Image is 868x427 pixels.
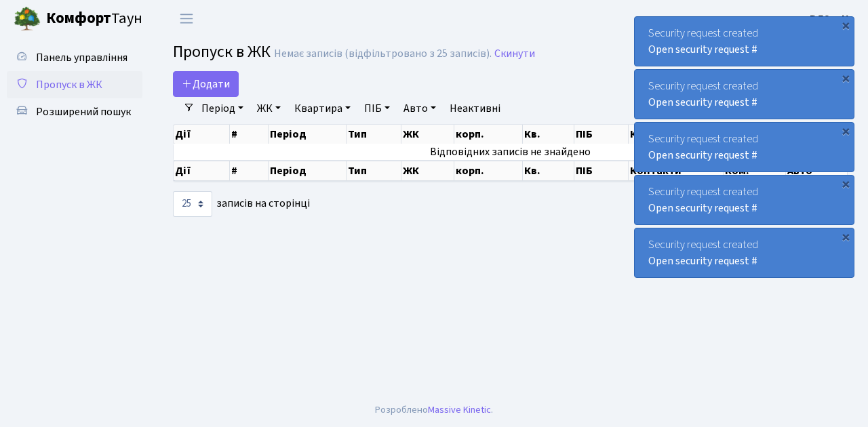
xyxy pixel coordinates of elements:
a: Пропуск в ЖК [7,71,142,98]
div: Security request created [635,123,854,171]
a: Open security request # [648,253,757,268]
th: ЖК [401,161,454,181]
a: Неактивні [444,97,506,120]
a: Розширений пошук [7,98,142,125]
label: записів на сторінці [173,191,310,217]
span: Пропуск в ЖК [36,77,102,92]
a: Додати [173,71,239,97]
a: ЖК [252,97,286,120]
th: Контакти [629,125,724,144]
div: × [839,230,852,243]
a: Авто [398,97,441,120]
span: Додати [182,77,230,91]
b: Комфорт [46,7,111,29]
a: Open security request # [648,201,757,216]
div: Немає записів (відфільтровано з 25 записів). [274,47,492,60]
a: Період [196,97,249,120]
button: Переключити навігацію [170,7,203,30]
img: logo.png [14,5,41,33]
div: Security request created [635,17,854,66]
div: Security request created [635,70,854,119]
div: Security request created [635,228,854,277]
a: Open security request # [648,148,757,163]
div: × [839,124,852,138]
th: Кв. [523,161,575,181]
a: Open security request # [648,42,757,57]
th: ЖК [401,125,454,144]
span: Розширений пошук [36,104,131,119]
select: записів на сторінці [173,191,212,217]
span: Пропуск в ЖК [173,40,271,64]
td: Відповідних записів не знайдено [174,144,848,160]
a: ПІБ [359,97,395,120]
th: Період [269,125,347,144]
div: × [839,18,852,32]
th: корп. [454,161,523,181]
th: Кв. [523,125,575,144]
th: Тип [347,125,402,144]
div: Розроблено . [375,403,493,418]
th: корп. [454,125,523,144]
a: Квартира [289,97,356,120]
a: Open security request # [648,95,757,110]
th: Дії [174,161,230,181]
span: Панель управління [36,50,127,65]
b: ВЛ2 -. К. [810,12,852,26]
div: Security request created [635,176,854,224]
th: ПІБ [574,125,628,144]
a: Скинути [494,47,535,60]
th: Дії [174,125,230,144]
th: Контакти [629,161,724,181]
span: Таун [46,7,142,30]
th: Період [269,161,347,181]
th: # [230,161,268,181]
a: Massive Kinetic [428,403,491,417]
a: ВЛ2 -. К. [810,11,852,27]
th: ПІБ [574,161,628,181]
a: Панель управління [7,44,142,71]
div: × [839,177,852,190]
th: Тип [347,161,402,181]
th: # [230,125,268,144]
div: × [839,71,852,85]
